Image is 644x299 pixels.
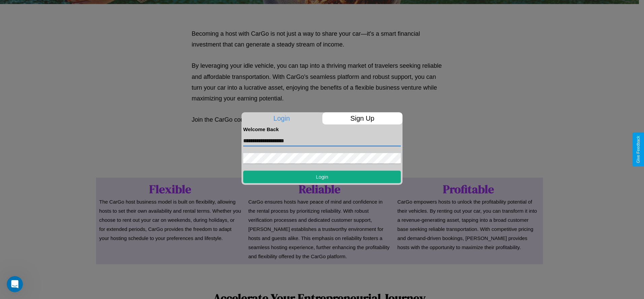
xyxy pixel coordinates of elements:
iframe: Intercom live chat [7,276,23,292]
p: Sign Up [322,112,403,124]
div: Give Feedback [636,136,641,163]
h4: Welcome Back [243,126,401,132]
button: Login [243,171,401,183]
p: Login [241,112,322,124]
